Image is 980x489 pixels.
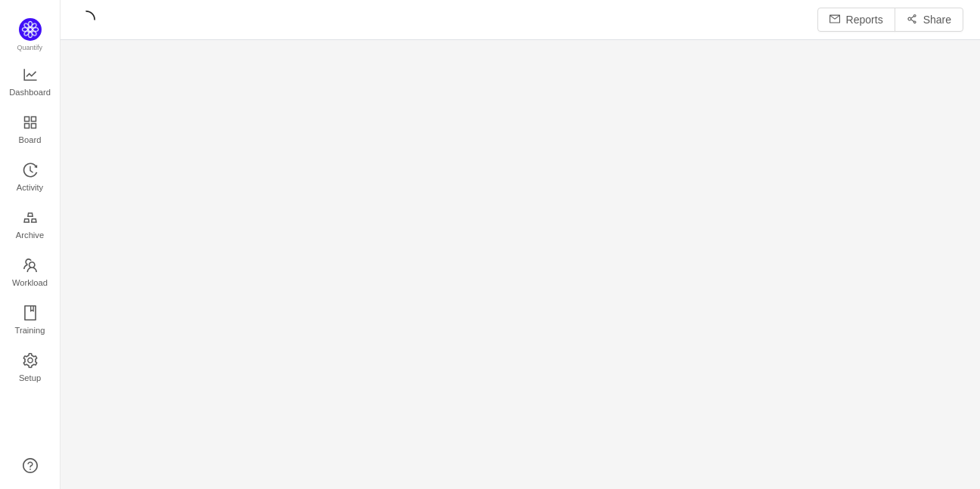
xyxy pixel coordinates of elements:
[9,77,51,107] span: Dashboard
[23,306,38,336] a: Training
[23,68,38,98] a: Dashboard
[23,305,38,320] i: icon: book
[23,353,38,368] i: icon: setting
[17,44,43,51] span: Quantify
[19,18,42,41] img: Quantify
[23,163,38,193] a: Activity
[12,268,48,298] span: Workload
[17,172,43,203] span: Activity
[23,115,38,130] i: icon: appstore
[19,363,41,393] span: Setup
[23,211,38,241] a: Archive
[23,67,38,82] i: icon: line-chart
[817,8,895,32] button: icon: mailReports
[77,11,95,29] i: icon: loading
[23,458,38,473] a: icon: question-circle
[23,210,38,225] i: icon: gold
[23,258,38,273] i: icon: team
[19,125,42,155] span: Board
[14,315,45,345] span: Training
[23,116,38,146] a: Board
[23,354,38,384] a: Setup
[895,8,963,32] button: icon: share-altShare
[23,258,38,289] a: Workload
[23,162,38,178] i: icon: history
[16,220,44,250] span: Archive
